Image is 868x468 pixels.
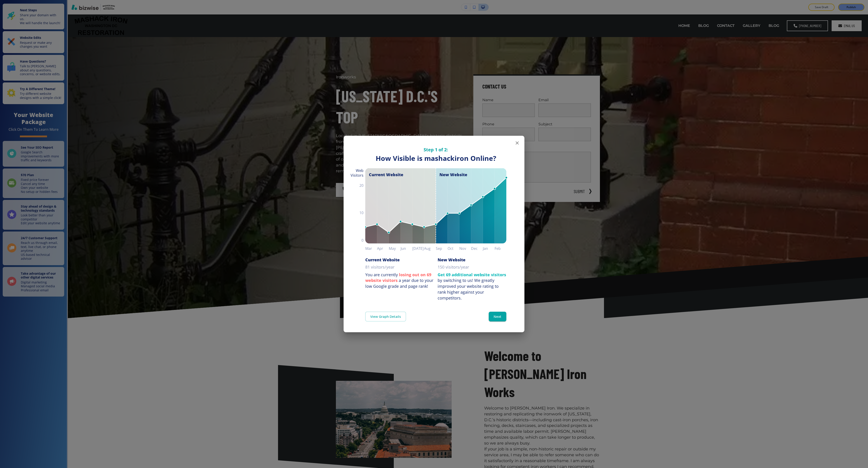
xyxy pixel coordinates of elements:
h6: Jun [401,245,412,252]
h6: Current Website [365,257,400,262]
div: We greatly improved your website rating to rank higher against your competitors. [438,278,499,300]
strong: Get 69 additional website visitors [438,272,506,277]
h6: Jan [483,245,495,252]
p: 81 visitors/year [365,264,394,270]
h6: Dec [471,245,483,252]
h6: Mar [365,245,377,252]
h6: May [389,245,401,252]
h6: Nov [459,245,471,252]
h6: [DATE] [412,245,424,252]
h6: Sep [436,245,448,252]
p: by switching to us! [438,272,506,301]
h6: Feb [495,245,506,252]
strong: losing out on 69 website visitors [365,272,431,283]
p: 150 visitors/year [438,264,469,270]
p: You are currently a year due to your low Google grade and page rank! [365,272,434,289]
h6: Aug [424,245,436,252]
h6: Apr [377,245,389,252]
button: Next [489,312,506,321]
h6: Oct [448,245,459,252]
h6: New Website [438,257,465,262]
a: View Graph Details [365,312,406,321]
